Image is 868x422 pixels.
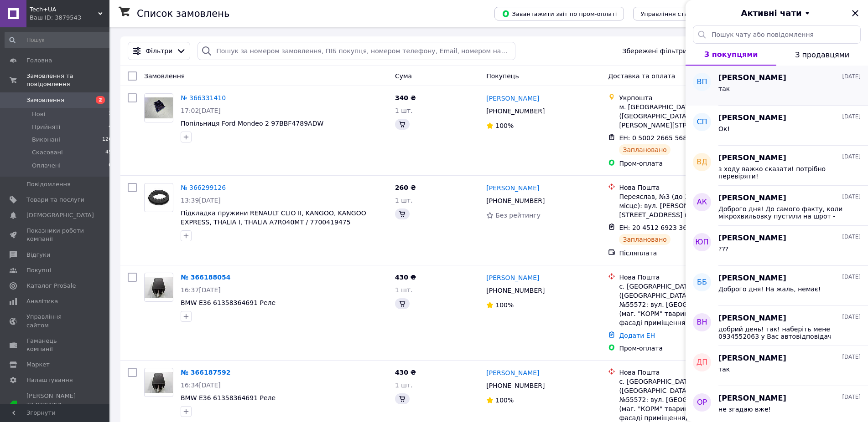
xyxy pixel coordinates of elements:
span: 16:34[DATE] [181,381,221,389]
span: ВП [696,77,707,87]
span: Покупці [26,266,51,275]
span: [DATE] [842,73,861,81]
span: 430 ₴ [395,274,416,281]
a: BMW E36 61358364691 Реле [181,299,275,306]
span: ОР [697,397,707,408]
span: Управління сайтом [26,313,84,329]
span: з ходу важко сказати! потрібно перевіряти! [718,165,848,180]
button: ДП[PERSON_NAME][DATE]так [686,346,868,386]
a: № 366299126 [181,184,226,191]
span: [PERSON_NAME] [718,193,786,203]
span: Фільтри [146,46,172,56]
span: Повідомлення [26,180,71,188]
div: Пром-оплата [619,159,747,168]
div: Заплановано [619,234,670,245]
span: Замовлення та повідомлення [26,72,109,88]
img: Фото товару [145,97,173,118]
div: Укрпошта [619,93,747,102]
span: Доброго дня! До самого факту, коли мікрохвильовку пустили на шрот - працював! [718,205,848,220]
span: Доброго дня! На жаль, немає! [718,285,821,293]
span: [DATE] [842,393,861,401]
span: 100% [495,122,514,129]
button: З продавцями [776,44,868,66]
div: с. [GEOGRAPHIC_DATA] ([GEOGRAPHIC_DATA].), Поштомат №55572: вул. [GEOGRAPHIC_DATA], 1 (маг. "КОРМ... [619,282,747,327]
span: Замовлення [144,72,185,80]
span: [PERSON_NAME] та рахунки [26,392,84,417]
span: Cума [395,72,412,80]
span: 1 шт. [395,197,413,204]
span: Прийняті [32,123,60,131]
span: [PERSON_NAME] [718,153,786,163]
span: 100% [495,397,514,404]
span: 260 ₴ [395,184,416,191]
span: Без рейтингу [495,212,541,219]
span: так [718,366,730,373]
span: [DEMOGRAPHIC_DATA] [26,211,94,219]
span: [DATE] [842,273,861,281]
div: Пром-оплата [619,344,747,353]
span: ЮП [695,237,708,248]
button: ВН[PERSON_NAME][DATE]добрий день! так! наберіть мене 0934552063 у Вас автовідповідач [686,306,868,346]
a: Фото товару [144,273,173,302]
span: Гаманець компанії [26,337,84,353]
span: не згадаю вже! [718,406,771,413]
span: 1 шт. [395,286,413,294]
a: № 366188054 [181,274,230,281]
span: [PERSON_NAME] [718,73,786,83]
button: З покупцями [686,44,776,66]
span: Скасовані [32,148,63,157]
div: [PHONE_NUMBER] [484,379,546,392]
span: Нові [32,110,45,118]
a: Попільниця Ford Mondeo 2 97BBF4789ADW [181,120,323,127]
span: 2 [109,110,112,118]
span: 17:02[DATE] [181,107,221,114]
span: З покупцями [704,50,758,59]
button: Завантажити звіт по пром-оплаті [494,7,624,20]
div: Нова Пошта [619,273,747,282]
div: Післяплата [619,249,747,258]
a: [PERSON_NAME] [486,368,539,377]
span: ДП [696,357,708,368]
span: Оплачені [32,162,61,170]
span: [DATE] [842,193,861,201]
a: Підкладка пружини RENAULT CLIO II, KANGOO, KANGOO EXPRESS, THALIA I, THALIA A7R040MT / 7700419475 [181,209,366,226]
span: [DATE] [842,313,861,321]
a: BMW E36 61358364691 Реле [181,394,275,402]
button: СП[PERSON_NAME][DATE]Ок! [686,106,868,146]
a: Фото товару [144,368,173,397]
span: ??? [718,245,728,253]
input: Пошук за номером замовлення, ПІБ покупця, номером телефону, Email, номером накладної [198,42,515,60]
div: Ваш ID: 3879543 [30,14,109,22]
img: Фото товару [145,372,173,393]
span: так [718,85,730,92]
a: [PERSON_NAME] [486,273,539,282]
span: [DATE] [842,353,861,361]
div: Заплановано [619,144,670,155]
span: [DATE] [842,233,861,241]
span: 45 [105,148,112,157]
span: Доставка та оплата [608,72,675,80]
span: 16:37[DATE] [181,286,221,294]
div: Переяслав, №3 (до 30 кг на одне місце): вул. [PERSON_NAME][STREET_ADDRESS] в [619,192,747,219]
span: СП [696,117,707,127]
img: Фото товару [145,277,173,298]
span: Замовлення [26,96,64,104]
span: 0 [109,162,112,170]
div: [PHONE_NUMBER] [484,284,546,297]
span: Збережені фільтри: [622,46,689,56]
span: добрий день! так! наберіть мене 0934552063 у Вас автовідповідач [718,325,848,340]
a: № 366187592 [181,369,230,376]
span: Завантажити звіт по пром-оплаті [502,10,617,18]
span: ВН [696,317,707,328]
span: 100% [495,301,514,309]
span: Налаштування [26,376,73,384]
span: 1 шт. [395,107,413,114]
input: Пошук [5,32,113,48]
span: Головна [26,56,52,65]
div: м. [GEOGRAPHIC_DATA] ([GEOGRAPHIC_DATA].), 29025, вул. [PERSON_NAME][STREET_ADDRESS] [619,102,747,130]
div: Нова Пошта [619,183,747,192]
button: ВД[PERSON_NAME][DATE]з ходу важко сказати! потрібно перевіряти! [686,146,868,186]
